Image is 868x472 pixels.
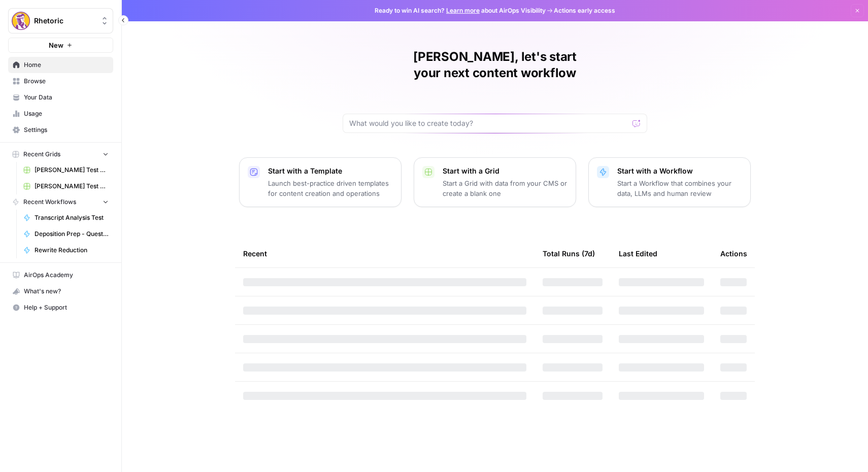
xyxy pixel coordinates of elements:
[268,166,393,176] p: Start with a Template
[35,246,109,255] span: Rewrite Reduction
[23,197,76,207] span: Recent Workflows
[24,93,109,102] span: Your Data
[35,165,109,175] span: [PERSON_NAME] Test Workflow - Copilot Example Grid
[24,60,109,70] span: Home
[443,178,567,198] p: Start a Grid with data from your CMS or create a blank one
[34,16,95,26] span: Rhetoric
[24,77,109,86] span: Browse
[243,240,526,267] div: Recent
[35,182,109,191] span: [PERSON_NAME] Test Workflow - SERP Overview Grid
[343,49,647,81] h1: [PERSON_NAME], let's start your next content workflow
[12,12,30,30] img: Rhetoric Logo
[543,240,595,267] div: Total Runs (7d)
[19,242,113,258] a: Rewrite Reduction
[49,40,63,50] span: New
[19,226,113,242] a: Deposition Prep - Question Creator
[19,210,113,226] a: Transcript Analysis Test
[446,7,480,14] a: Learn more
[619,240,657,267] div: Last Edited
[617,166,742,176] p: Start with a Workflow
[443,166,567,176] p: Start with a Grid
[8,283,113,299] button: What's new?
[375,6,546,15] span: Ready to win AI search? about AirOps Visibility
[8,57,113,73] a: Home
[8,122,113,138] a: Settings
[8,89,113,106] a: Your Data
[349,118,628,128] input: What would you like to create today?
[35,229,109,239] span: Deposition Prep - Question Creator
[24,109,109,118] span: Usage
[24,303,109,312] span: Help + Support
[239,157,402,207] button: Start with a TemplateLaunch best-practice driven templates for content creation and operations
[35,213,109,222] span: Transcript Analysis Test
[23,150,60,159] span: Recent Grids
[588,157,751,207] button: Start with a WorkflowStart a Workflow that combines your data, LLMs and human review
[8,73,113,89] a: Browse
[8,8,113,33] button: Workspace: Rhetoric
[24,125,109,134] span: Settings
[19,162,113,178] a: [PERSON_NAME] Test Workflow - Copilot Example Grid
[720,240,747,267] div: Actions
[268,178,393,198] p: Launch best-practice driven templates for content creation and operations
[617,178,742,198] p: Start a Workflow that combines your data, LLMs and human review
[24,271,109,280] span: AirOps Academy
[8,194,113,210] button: Recent Workflows
[8,38,113,53] button: New
[19,178,113,194] a: [PERSON_NAME] Test Workflow - SERP Overview Grid
[8,299,113,316] button: Help + Support
[8,267,113,283] a: AirOps Academy
[8,106,113,122] a: Usage
[554,6,615,15] span: Actions early access
[9,284,113,299] div: What's new?
[414,157,576,207] button: Start with a GridStart a Grid with data from your CMS or create a blank one
[8,147,113,162] button: Recent Grids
